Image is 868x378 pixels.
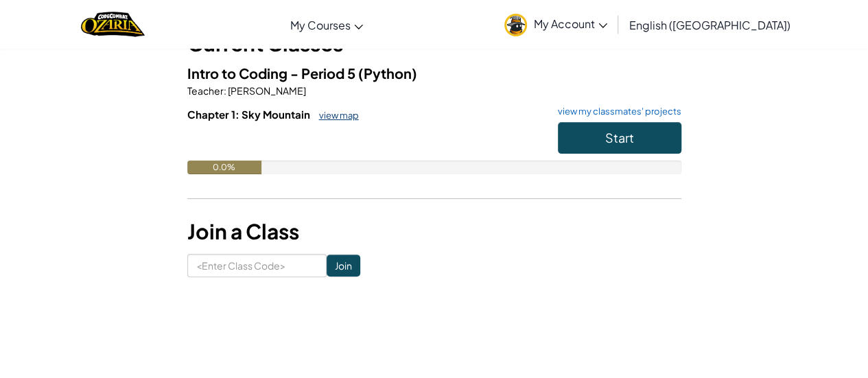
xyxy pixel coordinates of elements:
[534,16,607,31] span: My Account
[283,6,370,43] a: My Courses
[551,107,681,116] a: view my classmates' projects
[81,10,145,38] a: Ozaria by CodeCombat logo
[226,84,306,97] span: [PERSON_NAME]
[187,84,224,97] span: Teacher
[187,161,261,174] div: 0.0%
[504,14,527,36] img: avatar
[81,10,145,38] img: Home
[629,18,790,32] span: English ([GEOGRAPHIC_DATA])
[187,216,681,247] h3: Join a Class
[327,255,360,276] input: Join
[558,122,681,154] button: Start
[290,18,351,32] span: My Courses
[187,254,327,277] input: <Enter Class Code>
[622,6,797,43] a: English ([GEOGRAPHIC_DATA])
[224,84,226,97] span: :
[605,130,634,145] span: Start
[187,108,312,121] span: Chapter 1: Sky Mountain
[497,3,614,46] a: My Account
[187,64,358,82] span: Intro to Coding - Period 5
[358,64,417,82] span: (Python)
[312,110,359,121] a: view map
